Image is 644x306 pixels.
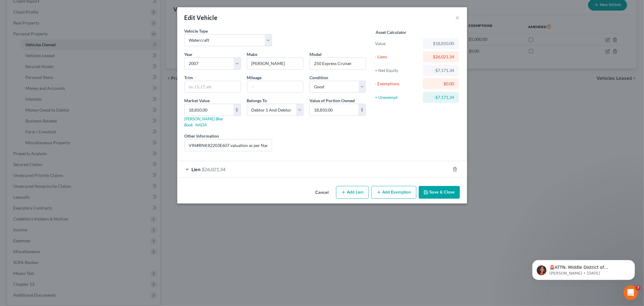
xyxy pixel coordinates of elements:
button: × [456,14,460,21]
label: Value of Portion Owned [309,97,355,104]
div: Important Filing UpdateOur team has been actively rolling out updates to address issues associate... [5,34,99,179]
div: If you encounter an error when filing, please take the following steps before trying to file again: [10,92,94,109]
label: Asset Calculator [376,29,406,35]
b: 10 full minutes [41,120,77,125]
input: 0.00 [185,104,233,116]
div: Download transcript [51,30,111,42]
button: Gif picker [29,198,34,203]
div: Expand window [51,17,111,30]
div: -$7,171.34 [428,94,454,100]
input: -- [247,81,303,93]
div: - Exemptions [375,81,421,87]
button: Emoji picker [19,198,24,203]
button: Add Lien [336,186,369,199]
span: 7 [636,285,641,290]
button: Start recording [38,198,43,203]
div: = Net Equity [375,67,421,73]
div: [PERSON_NAME] • Just now [10,180,60,184]
span: 🚨ATTN: Middle District of [US_STATE] The court has added a new Credit Counseling Field that we ne... [26,18,102,70]
p: Message from Katie, sent 3w ago [26,23,104,29]
li: Refresh your browser [14,112,94,118]
div: Download transcript [63,33,106,39]
button: Send a message… [104,196,113,205]
span: $26,021.34 [202,166,226,172]
label: Market Value [184,97,210,104]
div: $18,850.00 [428,41,454,47]
label: Model [309,51,322,57]
div: Close [106,2,117,13]
button: Save & Close [419,186,460,199]
label: Condition [309,74,328,81]
p: Active [29,8,41,14]
img: Profile image for Emma [17,3,27,13]
label: Vehicle Type [184,28,208,34]
label: Other Information [184,133,219,139]
input: ex. Altima [310,58,366,69]
span: Make [247,52,258,57]
button: Add Exemption [371,186,416,199]
div: $0.00 [428,81,454,87]
button: Upload attachment [9,198,14,203]
div: Emma says… [5,34,116,192]
div: If these filings are urgent, please file directly with the court. [10,139,94,151]
div: - Liens [375,54,421,60]
h1: [PERSON_NAME] [29,3,69,8]
div: We’ll continue monitoring this closely and will share updates as soon as more information is avai... [10,154,94,172]
iframe: To enrich screen reader interactions, please activate Accessibility in Grammarly extension settings [623,285,638,300]
label: Trim [184,74,193,81]
div: Edit Vehicle [184,13,218,22]
div: $ [233,104,241,116]
input: ex. LS, LT, etc [185,81,241,93]
div: -$7,171.34 [428,67,454,73]
button: Cancel [311,187,334,199]
div: $26,021.34 [428,54,454,60]
label: Year [184,51,193,57]
button: go back [4,2,15,14]
b: Important Filing Update [10,38,67,43]
span: Lien [192,166,201,172]
textarea: Message… [5,185,116,196]
div: Expand window [63,20,106,27]
li: Wait at least before attempting again (to allow MFA to reset on the court’s site) [14,119,94,136]
input: (optional) [185,139,272,151]
a: NADA [196,122,207,127]
button: Home [95,2,106,14]
div: $ [358,104,366,116]
div: Value [375,41,421,47]
input: 0.00 [310,104,358,116]
input: ex. Nissan [247,58,303,69]
div: = Unexempt [375,94,421,100]
a: [PERSON_NAME] Blue Book [184,116,223,127]
div: Our team has been actively rolling out updates to address issues associated with the recent MFA u... [10,47,94,89]
span: Belongs To [247,98,267,103]
label: Mileage [247,74,262,81]
iframe: Intercom notifications message [523,247,644,290]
